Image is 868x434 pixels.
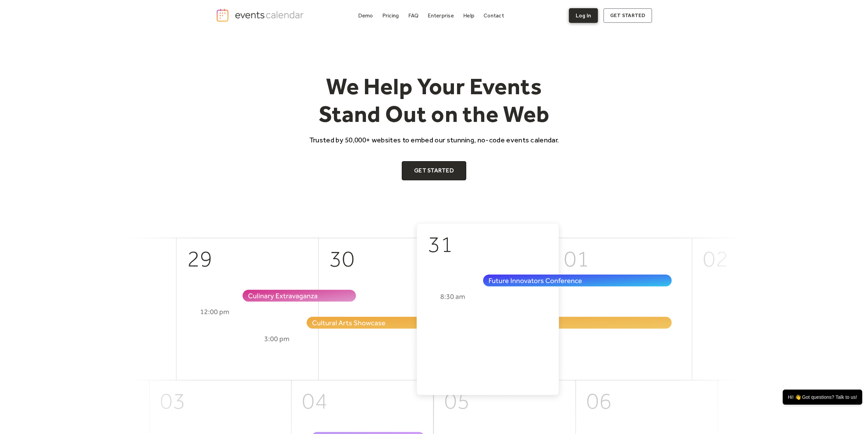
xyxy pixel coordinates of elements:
h1: We Help Your Events Stand Out on the Web [303,72,565,128]
p: Trusted by 50,000+ websites to embed our stunning, no-code events calendar. [303,135,565,145]
div: FAQ [408,14,419,17]
div: Contact [484,14,504,17]
a: home [216,8,306,22]
div: Demo [358,14,373,17]
a: Get Started [402,161,466,180]
div: Enterprise [428,14,454,17]
div: Help [463,14,474,17]
a: Help [460,11,477,20]
a: Pricing [380,11,402,20]
a: FAQ [406,11,422,20]
div: Pricing [382,14,399,17]
a: Log In [569,8,598,23]
a: Demo [355,11,376,20]
a: Contact [481,11,507,20]
a: Enterprise [425,11,456,20]
a: get started [603,8,652,23]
